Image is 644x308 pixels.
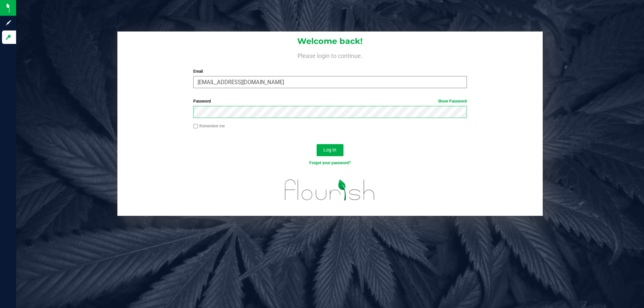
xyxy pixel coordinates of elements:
[193,99,211,104] span: Password
[193,68,467,74] label: Email
[193,123,225,129] label: Remember me
[438,99,467,104] a: Show Password
[323,147,336,152] span: Log In
[309,161,351,165] a: Forgot your password?
[117,51,543,59] h4: Please login to continue.
[193,124,198,129] input: Remember me
[317,144,343,156] button: Log In
[277,173,383,207] img: flourish_logo.svg
[5,19,12,26] inline-svg: Sign up
[117,37,543,46] h1: Welcome back!
[5,34,12,41] inline-svg: Log in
